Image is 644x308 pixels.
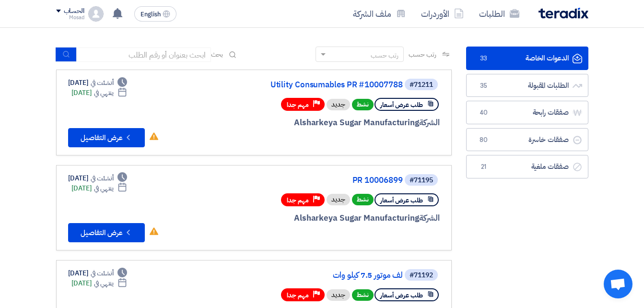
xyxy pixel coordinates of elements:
[471,2,527,25] a: الطلبات
[466,128,588,152] a: صفقات خاسرة80
[68,268,128,278] div: [DATE]
[466,47,588,70] a: الدعوات الخاصة33
[419,212,440,224] span: الشركة
[91,173,114,183] span: أنشئت في
[68,128,145,147] button: عرض التفاصيل
[371,50,398,60] div: رتب حسب
[327,194,350,205] div: جديد
[380,196,423,205] span: طلب عرض أسعار
[209,212,440,225] div: Alsharkeya Sugar Manufacturing
[345,2,413,25] a: ملف الشركة
[466,101,588,124] a: صفقات رابحة40
[56,15,84,20] div: Mosad
[466,155,588,178] a: صفقات ملغية21
[380,291,423,300] span: طلب عرض أسعار
[211,176,403,185] a: PR 10006899
[478,81,490,91] span: 35
[88,6,104,22] img: profile_test.png
[409,49,436,59] span: رتب حسب
[478,162,490,172] span: 21
[604,270,632,298] a: Open chat
[466,74,588,97] a: الطلبات المقبولة35
[287,291,309,300] span: مهم جدا
[211,81,403,89] a: Utility Consumables PR #10007788
[141,11,161,18] span: English
[410,82,433,88] div: #71211
[68,223,145,242] button: عرض التفاصيل
[77,47,211,62] input: ابحث بعنوان أو رقم الطلب
[539,8,588,19] img: Teradix logo
[134,6,176,22] button: English
[71,183,128,193] div: [DATE]
[478,54,490,63] span: 33
[352,289,374,301] span: نشط
[68,78,128,88] div: [DATE]
[94,278,114,288] span: ينتهي في
[209,117,440,129] div: Alsharkeya Sugar Manufacturing
[94,88,114,98] span: ينتهي في
[68,173,128,183] div: [DATE]
[380,100,423,109] span: طلب عرض أسعار
[327,289,350,301] div: جديد
[71,88,128,98] div: [DATE]
[410,272,433,279] div: #71192
[327,99,350,110] div: جديد
[91,78,114,88] span: أنشئت في
[410,177,433,184] div: #71195
[352,194,374,205] span: نشط
[352,99,374,110] span: نشط
[419,117,440,129] span: الشركة
[413,2,471,25] a: الأوردرات
[287,196,309,205] span: مهم جدا
[287,100,309,109] span: مهم جدا
[64,7,84,15] div: الحساب
[94,183,114,193] span: ينتهي في
[478,108,490,118] span: 40
[478,135,490,145] span: 80
[71,278,128,288] div: [DATE]
[211,49,223,59] span: بحث
[211,271,403,280] a: لف موتور 7.5 كيلو وات
[91,268,114,278] span: أنشئت في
